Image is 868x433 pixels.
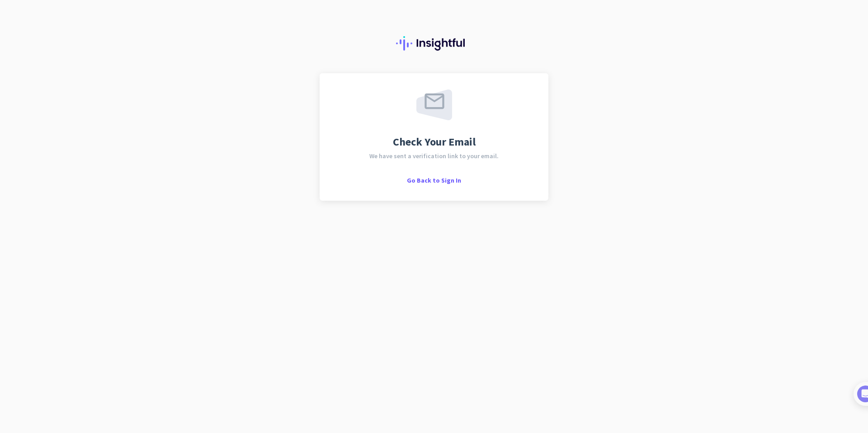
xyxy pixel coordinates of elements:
span: Go Back to Sign In [407,176,461,184]
img: email-sent [416,89,452,120]
span: We have sent a verification link to your email. [369,153,499,159]
span: Check Your Email [393,136,476,147]
img: Insightful [396,36,472,51]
